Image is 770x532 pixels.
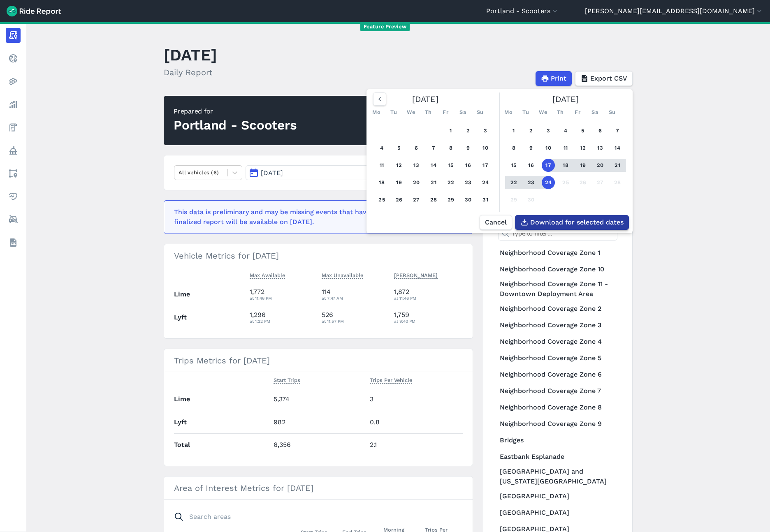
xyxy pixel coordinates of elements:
div: Portland - Scooters [174,116,297,134]
span: Print [551,74,566,83]
td: 5,374 [270,388,366,411]
td: 6,356 [270,433,366,456]
button: 25 [559,176,572,189]
div: Mo [370,106,383,119]
button: 13 [594,141,607,155]
button: 9 [524,141,538,155]
input: Search areas [169,509,458,524]
button: 9 [462,141,475,155]
button: 17 [479,159,492,172]
div: [DATE] [370,93,497,106]
span: Download for selected dates [530,217,624,227]
span: [PERSON_NAME] [394,271,438,279]
button: 14 [427,159,440,172]
a: Fees [6,120,21,135]
div: 1,872 [394,287,463,302]
button: 24 [479,176,492,189]
button: 12 [576,141,589,155]
div: at 11:46 PM [394,294,463,302]
button: 19 [392,176,406,189]
span: Start Trips [274,375,300,384]
a: Analyze [6,97,21,112]
button: 2 [462,124,475,137]
button: 2 [524,124,538,137]
div: 114 [322,287,387,302]
a: Neighborhood Coverage Zone 3 [495,317,622,333]
a: [GEOGRAPHIC_DATA] [495,504,622,521]
a: ModeShift [6,212,21,227]
div: at 1:22 PM [250,317,315,325]
a: Neighborhood Coverage Zone 4 [495,333,622,350]
div: [DATE] [502,93,629,106]
button: 1 [444,124,457,137]
button: 10 [542,141,555,155]
button: Export CSV [575,71,633,86]
button: 18 [559,159,572,172]
div: Fr [571,106,584,119]
button: Portland - Scooters [486,6,559,16]
button: 4 [375,141,388,155]
button: 31 [479,193,492,206]
button: 1 [507,124,520,137]
button: 12 [392,159,406,172]
a: Health [6,189,21,204]
a: Eastbank Esplanade [495,449,622,465]
button: 15 [444,159,457,172]
button: Trips Per Vehicle [370,375,412,385]
div: Th [554,106,567,119]
button: 22 [444,176,457,189]
a: [GEOGRAPHIC_DATA] [495,488,622,504]
div: We [404,106,417,119]
span: Max Available [250,271,285,279]
button: 26 [392,193,406,206]
button: [PERSON_NAME] [394,271,438,280]
span: Max Unavailable [322,271,363,279]
button: 6 [594,124,607,137]
button: 16 [462,159,475,172]
button: Print [536,71,572,86]
h1: [DATE] [164,44,217,66]
th: Lime [174,283,246,306]
button: 15 [507,159,520,172]
button: 8 [507,141,520,155]
button: 5 [392,141,406,155]
button: 7 [427,141,440,155]
button: 11 [375,159,388,172]
div: at 9:40 PM [394,317,463,325]
button: 10 [479,141,492,155]
button: Start Trips [274,375,300,385]
h3: Area of Interest Metrics for [DATE] [164,476,473,500]
input: Type to filter... [498,226,617,241]
button: 29 [507,193,520,206]
button: 22 [507,176,520,189]
a: [GEOGRAPHIC_DATA] and [US_STATE][GEOGRAPHIC_DATA] [495,465,622,488]
button: 28 [611,176,624,189]
button: Max Unavailable [322,271,363,280]
button: 21 [611,159,624,172]
button: 25 [375,193,388,206]
button: 3 [479,124,492,137]
button: 3 [542,124,555,137]
div: Sa [456,106,469,119]
a: Neighborhood Coverage Zone 7 [495,383,622,399]
th: Lime [174,388,270,411]
button: Max Available [250,271,285,280]
button: 6 [410,141,423,155]
button: [PERSON_NAME][EMAIL_ADDRESS][DOMAIN_NAME] [585,6,763,16]
button: 27 [410,193,423,206]
div: Prepared for [174,106,297,116]
span: Trips Per Vehicle [370,375,412,384]
th: Lyft [174,411,270,433]
button: 8 [444,141,457,155]
button: 23 [524,176,538,189]
div: Tu [519,106,532,119]
td: 2.1 [366,433,463,456]
a: Policy [6,143,21,158]
a: Report [6,28,21,43]
button: 21 [427,176,440,189]
th: Total [174,433,270,456]
div: 1,772 [250,287,315,302]
a: Realtime [6,51,21,66]
button: 16 [524,159,538,172]
td: 0.8 [366,411,463,433]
